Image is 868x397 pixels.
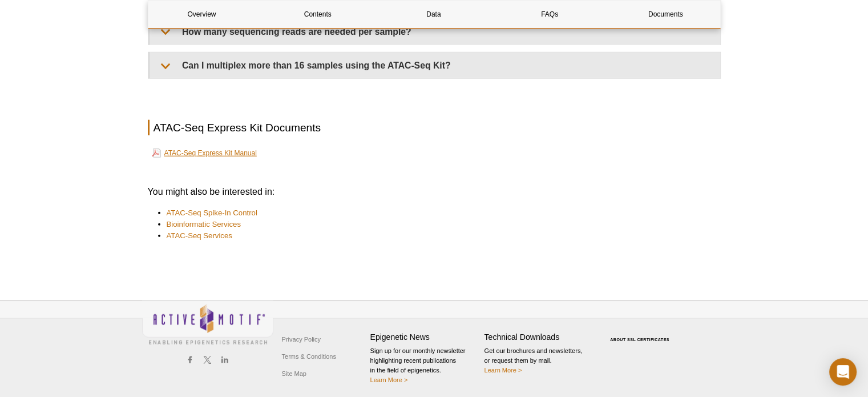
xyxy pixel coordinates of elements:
img: Active Motif, [142,301,273,347]
table: Click to Verify - This site chose Symantec SSL for secure e-commerce and confidential communicati... [599,321,684,346]
p: Get our brochures and newsletters, or request them by mail. [485,346,593,375]
a: ATAC-Seq Express Kit Manual [152,146,257,160]
a: Privacy Policy [279,331,324,348]
div: Open Intercom Messenger [829,358,857,386]
a: Site Map [279,365,309,382]
summary: How many sequencing reads are needed per sample? [150,19,720,45]
a: Data [380,1,487,28]
a: ABOUT SSL CERTIFICATES [610,338,669,342]
p: Sign up for our monthly newsletter highlighting recent publications in the field of epigenetics. [370,346,479,385]
a: Bioinformatic Services [167,219,241,230]
a: Learn More > [370,376,408,383]
summary: Can I multiplex more than 16 samples using the ATAC-Seq Kit? [150,53,720,78]
h2: ATAC-Seq Express Kit Documents [148,120,721,135]
a: Terms & Conditions [279,348,339,365]
h4: Epigenetic News [370,332,479,342]
a: Contents [264,1,372,28]
a: ATAC-Seq Services [167,230,232,242]
a: Learn More > [485,367,522,374]
a: Documents [612,1,719,28]
a: ATAC-Seq Spike-In Control [167,207,257,219]
h4: Technical Downloads [485,332,593,342]
a: FAQs [496,1,603,28]
a: Overview [148,1,256,28]
h3: You might also be interested in: [148,185,721,199]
